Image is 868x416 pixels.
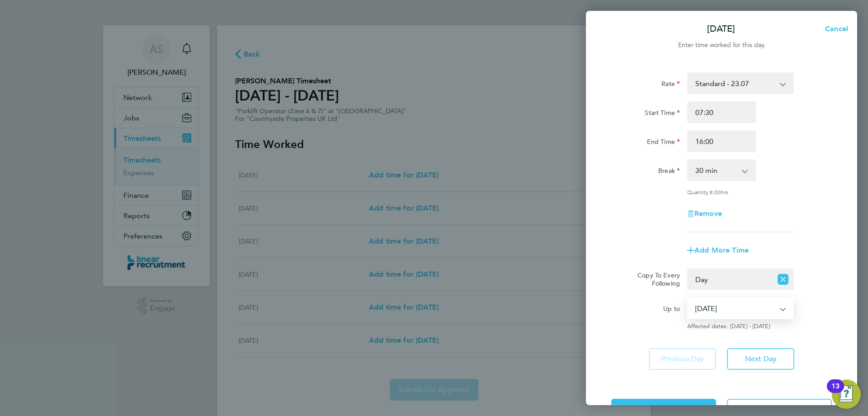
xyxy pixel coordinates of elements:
[586,40,857,51] div: Enter time worked for this day.
[832,380,861,409] button: Open Resource Center, 13 new notifications
[811,20,857,38] button: Cancel
[694,246,749,254] span: Add More Time
[745,354,776,363] span: Next Day
[687,130,756,152] input: E.g. 18:00
[707,23,735,35] p: [DATE]
[687,188,794,196] div: Quantity: hrs
[630,271,680,287] label: Copy To Every Following
[694,209,722,218] span: Remove
[687,323,794,330] span: Affected dates: [DATE] - [DATE]
[658,167,680,177] label: Break
[831,386,840,398] div: 13
[687,101,756,123] input: E.g. 08:00
[710,188,721,196] span: 8.00
[645,109,680,120] label: Start Time
[778,269,788,289] button: Reset selection
[822,24,848,33] span: Cancel
[687,210,722,217] button: Remove
[687,247,749,254] button: Add More Time
[647,138,680,148] label: End Time
[663,305,680,316] label: Up to
[661,80,680,91] label: Rate
[727,348,794,370] button: Next Day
